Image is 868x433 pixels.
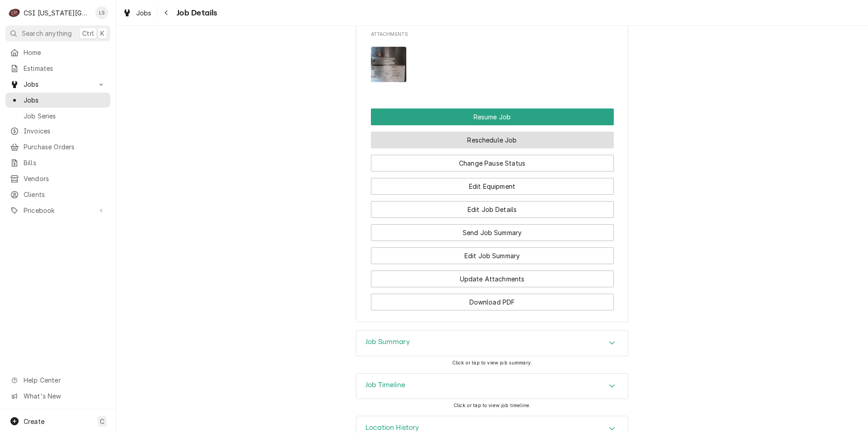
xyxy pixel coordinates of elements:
a: Go to Pricebook [5,203,110,218]
span: Estimates [24,64,106,73]
a: Jobs [119,5,155,20]
span: Attachments [371,31,614,38]
a: Go to What's New [5,389,110,403]
span: Jobs [24,79,92,89]
div: Accordion Header [356,330,628,356]
span: C [100,417,104,426]
h3: Location History [365,423,419,432]
button: Update Attachments [371,271,614,287]
span: Search anything [22,29,72,38]
div: Accordion Header [356,374,628,399]
h3: Job Summary [365,338,410,346]
button: Edit Equipment [371,178,614,195]
div: Button Group Row [371,264,614,287]
div: Button Group Row [371,148,614,172]
a: Home [5,45,110,60]
div: Button Group Row [371,125,614,148]
span: Job Details [174,7,217,19]
a: Clients [5,187,110,202]
div: Button Group [371,108,614,310]
button: Send Job Summary [371,224,614,241]
span: Help Center [24,375,105,385]
button: Edit Job Details [371,201,614,218]
button: Download PDF [371,294,614,310]
button: Change Pause Status [371,155,614,172]
div: Button Group Row [371,218,614,241]
div: Button Group Row [371,108,614,125]
div: Button Group Row [371,287,614,310]
span: Home [24,48,106,57]
span: Jobs [136,8,152,18]
div: CSI Kansas City's Avatar [8,6,21,19]
a: Purchase Orders [5,139,110,154]
button: Accordion Details Expand Trigger [356,330,628,356]
span: What's New [24,391,105,401]
a: Go to Jobs [5,77,110,92]
button: Search anythingCtrlK [5,25,110,41]
span: Click or tap to view job summary. [452,360,532,366]
div: Attachments [371,31,614,90]
a: Bills [5,155,110,170]
div: Button Group Row [371,172,614,195]
span: Bills [24,158,106,167]
button: Accordion Details Expand Trigger [356,374,628,399]
a: Vendors [5,171,110,186]
span: Clients [24,190,106,199]
span: Vendors [24,174,106,183]
span: Ctrl [82,29,94,38]
span: Create [24,418,44,425]
a: Jobs [5,93,110,108]
button: Edit Job Summary [371,247,614,264]
button: Reschedule Job [371,132,614,148]
span: Jobs [24,95,106,105]
h3: Job Timeline [365,381,405,389]
div: CSI [US_STATE][GEOGRAPHIC_DATA] [24,8,90,18]
div: Button Group Row [371,241,614,264]
div: Lindy Springer's Avatar [95,6,108,19]
span: Pricebook [24,206,92,215]
div: C [8,6,21,19]
a: Go to Help Center [5,373,110,388]
span: Click or tap to view job timeline. [454,403,531,408]
span: Invoices [24,126,106,136]
span: Job Series [24,111,106,121]
span: Attachments [371,39,614,89]
button: Resume Job [371,108,614,125]
img: cfP9aje6RJS6EqWHLAyS [371,47,407,83]
a: Estimates [5,61,110,76]
a: Invoices [5,123,110,138]
div: LS [95,6,108,19]
span: Purchase Orders [24,142,106,152]
div: Button Group Row [371,195,614,218]
div: Job Summary [356,330,628,356]
a: Job Series [5,108,110,123]
span: K [100,29,104,38]
button: Navigate back [159,5,174,20]
div: Job Timeline [356,373,628,399]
